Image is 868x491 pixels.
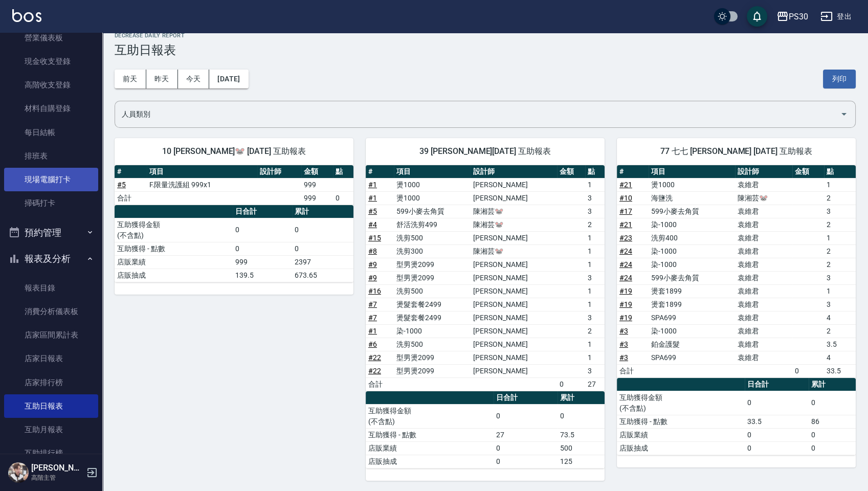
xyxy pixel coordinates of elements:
td: 599小麥去角質 [394,205,471,218]
td: 店販抽成 [366,455,494,468]
td: 500 [558,441,605,455]
a: #4 [368,220,377,229]
a: 互助排行榜 [4,441,98,465]
th: 金額 [301,165,333,178]
td: 3 [824,205,856,218]
td: 燙套1899 [649,298,735,311]
td: 2 [585,324,605,338]
td: 互助獲得金額 (不含點) [617,391,745,415]
td: 袁維君 [735,298,792,311]
button: PS30 [772,6,812,27]
th: # [115,165,147,178]
td: 燙髮套餐2499 [394,298,471,311]
td: 燙1000 [394,191,471,205]
td: 互助獲得 - 點數 [366,428,494,441]
div: PS30 [789,10,808,23]
td: 洗剪500 [394,338,471,351]
p: 高階主管 [31,473,83,482]
a: #3 [619,327,628,335]
td: [PERSON_NAME] [471,364,557,377]
td: 3 [824,271,856,284]
td: 袁維君 [735,258,792,271]
a: #5 [117,181,126,189]
td: 0 [809,441,856,455]
img: Person [8,462,29,483]
td: 0 [809,428,856,441]
a: #22 [368,353,381,362]
th: 項目 [147,165,258,178]
th: 日合計 [233,205,292,218]
th: 點 [333,165,353,178]
td: 3 [585,191,605,205]
a: 材料自購登錄 [4,97,98,120]
td: 店販業績 [115,255,233,269]
span: 77 七七 [PERSON_NAME] [DATE] 互助報表 [629,146,843,157]
button: save [747,6,767,27]
td: 0 [494,455,558,468]
input: 人員名稱 [119,105,836,123]
td: [PERSON_NAME] [471,191,557,205]
td: [PERSON_NAME] [471,338,557,351]
td: 999 [301,191,333,205]
a: #9 [368,274,377,282]
td: F.限量洗護組 999x1 [147,178,258,191]
td: 型男燙2099 [394,351,471,364]
td: 1 [585,258,605,271]
td: 洗剪500 [394,231,471,244]
th: 點 [585,165,605,178]
button: 登出 [816,7,856,26]
a: #3 [619,353,628,362]
td: 1 [585,284,605,298]
a: #7 [368,314,377,322]
td: 互助獲得金額 (不含點) [366,404,494,428]
td: 袁維君 [735,205,792,218]
td: 0 [809,391,856,415]
td: 袁維君 [735,244,792,258]
a: 高階收支登錄 [4,73,98,97]
td: 袁維君 [735,178,792,191]
td: 染-1000 [649,244,735,258]
button: 報表及分析 [4,245,98,272]
td: 3 [585,271,605,284]
td: [PERSON_NAME] [471,298,557,311]
td: 袁維君 [735,284,792,298]
td: 鉑金護髮 [649,338,735,351]
td: 599小麥去角質 [649,205,735,218]
span: 39 [PERSON_NAME][DATE] 互助報表 [378,146,592,157]
td: 型男燙2099 [394,271,471,284]
a: 店家區間累計表 [4,323,98,347]
a: 互助月報表 [4,418,98,441]
td: 燙1000 [649,178,735,191]
a: 消費分析儀表板 [4,300,98,323]
td: 洗剪500 [394,284,471,298]
th: 日合計 [494,391,558,405]
a: #21 [619,181,632,189]
table: a dense table [115,165,353,205]
a: #7 [368,300,377,308]
th: 項目 [394,165,471,178]
span: 10 [PERSON_NAME]🐭 [DATE] 互助報表 [127,146,341,157]
td: 染-1000 [649,324,735,338]
td: 袁維君 [735,311,792,324]
th: 點 [824,165,856,178]
a: #16 [368,287,381,295]
td: 33.5 [745,415,809,428]
td: 店販業績 [617,428,745,441]
td: [PERSON_NAME] [471,351,557,364]
td: 1 [585,244,605,258]
td: [PERSON_NAME] [471,178,557,191]
td: 2 [824,258,856,271]
td: [PERSON_NAME] [471,258,557,271]
a: 排班表 [4,144,98,168]
td: 1 [824,231,856,244]
td: 0 [558,404,605,428]
td: 1 [824,178,856,191]
td: SPA699 [649,311,735,324]
td: 1 [585,338,605,351]
a: #19 [619,300,632,308]
td: 燙套1899 [649,284,735,298]
a: #24 [619,260,632,269]
td: 海鹽洗 [649,191,735,205]
td: 洗剪300 [394,244,471,258]
a: #19 [619,287,632,295]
